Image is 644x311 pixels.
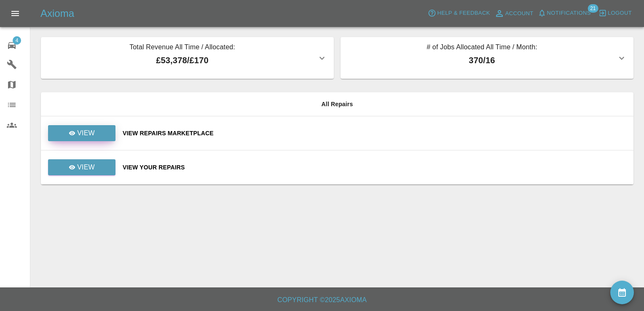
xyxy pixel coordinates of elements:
[41,37,334,79] button: Total Revenue All Time / Allocated:£53,378/£170
[505,9,534,19] span: Account
[48,164,116,170] a: View
[437,8,490,18] span: Help & Feedback
[347,42,617,54] p: # of Jobs Allocated All Time / Month:
[547,8,591,18] span: Notifications
[341,37,633,79] button: # of Jobs Allocated All Time / Month:370/16
[48,129,116,136] a: View
[48,42,317,54] p: Total Revenue All Time / Allocated:
[123,163,627,172] a: View Your Repairs
[77,128,95,138] p: View
[48,159,115,175] a: View
[48,125,115,141] a: View
[13,36,21,45] span: 4
[536,7,593,20] button: Notifications
[7,294,637,306] h6: Copyright © 2025 Axioma
[123,129,627,137] a: View Repairs Marketplace
[608,8,632,18] span: Logout
[41,92,633,116] th: All Repairs
[347,54,617,67] p: 370 / 16
[492,7,536,20] a: Account
[77,162,95,172] p: View
[596,7,634,20] button: Logout
[426,7,492,20] button: Help & Feedback
[610,281,634,304] button: availability
[48,54,317,67] p: £53,378 / £170
[5,3,25,24] button: Open drawer
[588,4,598,13] span: 21
[40,7,74,20] h5: Axioma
